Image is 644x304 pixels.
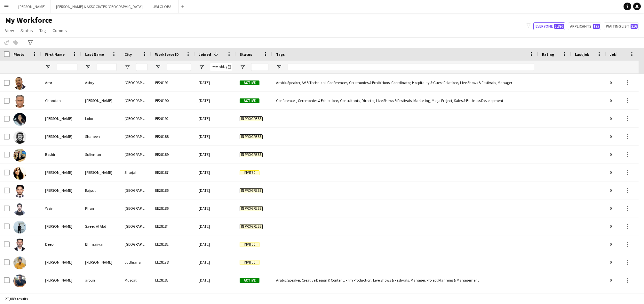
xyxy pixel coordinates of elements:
[41,235,81,253] div: Deep
[5,15,52,25] span: My Workforce
[5,28,14,33] span: View
[151,74,195,91] div: EE28191
[41,217,81,235] div: [PERSON_NAME]
[85,64,91,70] button: Open Filter Menu
[148,0,179,13] button: JWI GLOBAL
[121,110,151,127] div: [GEOGRAPHIC_DATA]
[136,63,147,71] input: City Filter Input
[81,253,121,271] div: [PERSON_NAME]
[195,182,236,199] div: [DATE]
[151,164,195,181] div: EE28187
[151,199,195,217] div: EE28186
[57,63,77,71] input: First Name Filter Input
[610,52,643,57] span: Jobs (last 90 days)
[124,52,132,57] span: City
[39,28,46,33] span: Tag
[13,274,26,287] img: marcel arouri
[3,26,17,35] a: View
[13,167,26,180] img: Mariya Moiz
[195,110,236,127] div: [DATE]
[121,128,151,145] div: [GEOGRAPHIC_DATA]
[240,206,263,211] span: In progress
[13,185,26,198] img: Snehil Rajput
[13,221,26,233] img: Abdullah Saeed Al Abd
[240,224,263,229] span: In progress
[121,271,151,289] div: Muscat
[41,253,81,271] div: [PERSON_NAME]
[151,146,195,163] div: EE28189
[81,199,121,217] div: Khan
[81,128,121,145] div: Shaheen
[276,64,282,70] button: Open Filter Menu
[81,92,121,109] div: [PERSON_NAME]
[13,95,26,108] img: Chandan Shanbhag
[554,24,564,29] span: 5,896
[13,0,51,13] button: [PERSON_NAME]
[121,199,151,217] div: [GEOGRAPHIC_DATA]
[575,52,589,57] span: Last job
[195,128,236,145] div: [DATE]
[41,182,81,199] div: [PERSON_NAME]
[97,63,117,71] input: Last Name Filter Input
[240,98,259,103] span: Active
[121,146,151,163] div: [GEOGRAPHIC_DATA]
[272,92,538,109] div: Conferences, Ceremonies & Exhibitions, Consultants, Director, Live Shows & Festivals, Marketing, ...
[240,152,263,157] span: In progress
[41,110,81,127] div: [PERSON_NAME]
[18,26,36,35] a: Status
[121,182,151,199] div: [GEOGRAPHIC_DATA]
[121,217,151,235] div: [GEOGRAPHIC_DATA] /abudhabi
[13,113,26,126] img: Sonia Lobo
[121,253,151,271] div: Ludhiana
[272,74,538,91] div: Arabic Speaker, AV & Technical, Conferences, Ceremonies & Exhibitions, Coordinator, Hospitality &...
[27,39,34,46] app-action-btn: Advanced filters
[81,182,121,199] div: Rajput
[13,77,26,90] img: Amr Ashry
[52,28,67,33] span: Comms
[45,64,51,70] button: Open Filter Menu
[240,116,263,121] span: In progress
[45,52,65,57] span: First Name
[151,253,195,271] div: EE28178
[51,0,148,13] button: [PERSON_NAME] & ASSOCIATES [GEOGRAPHIC_DATA]
[195,164,236,181] div: [DATE]
[41,164,81,181] div: [PERSON_NAME]
[121,92,151,109] div: [GEOGRAPHIC_DATA]
[276,52,285,57] span: Tags
[13,131,26,144] img: Adnan Shaheen
[240,170,259,175] span: Invited
[240,242,259,247] span: Invited
[81,164,121,181] div: [PERSON_NAME]
[533,22,565,30] button: Everyone5,896
[151,128,195,145] div: EE28188
[41,74,81,91] div: Amr
[155,52,179,57] span: Workforce ID
[199,52,211,57] span: Joined
[210,63,232,71] input: Joined Filter Input
[288,63,534,71] input: Tags Filter Input
[41,146,81,163] div: Beshir
[41,199,81,217] div: Yasin
[195,271,236,289] div: [DATE]
[240,52,252,57] span: Status
[13,239,26,251] img: Deep Bhimajiyani
[121,74,151,91] div: [GEOGRAPHIC_DATA]
[13,203,26,215] img: Yasin Khan
[195,199,236,217] div: [DATE]
[604,22,639,30] button: Waiting list216
[151,271,195,289] div: EE28183
[195,92,236,109] div: [DATE]
[41,92,81,109] div: Chandan
[240,80,259,85] span: Active
[81,271,121,289] div: arouri
[251,63,268,71] input: Status Filter Input
[151,92,195,109] div: EE28190
[124,64,130,70] button: Open Filter Menu
[195,235,236,253] div: [DATE]
[568,22,601,30] button: Applicants195
[631,24,638,29] span: 216
[13,52,24,57] span: Photo
[85,52,104,57] span: Last Name
[81,235,121,253] div: Bhimajiyani
[272,271,538,289] div: Arabic Speaker, Creative Design & Content, Film Production, Live Shows & Festivals, Manager, Proj...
